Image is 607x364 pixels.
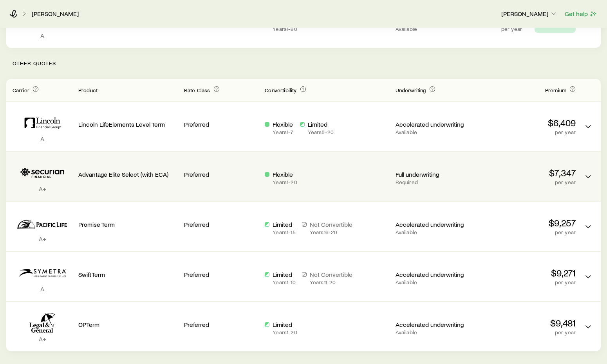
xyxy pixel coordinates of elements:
[545,87,566,93] span: Premium
[273,129,293,135] p: Years 1 - 7
[13,87,29,93] span: Carrier
[78,271,178,278] p: SwiftTerm
[396,229,470,235] p: Available
[310,221,352,228] p: Not Convertible
[273,170,297,178] p: Flexible
[13,285,72,293] p: A
[396,87,426,93] span: Underwriting
[396,170,470,178] p: Full underwriting
[6,48,601,79] p: Other Quotes
[476,117,576,128] p: $6,409
[476,317,576,328] p: $9,481
[501,9,558,19] button: [PERSON_NAME]
[310,279,352,285] p: Years 11 - 20
[396,221,470,228] p: Accelerated underwriting
[13,335,72,343] p: A+
[265,87,296,93] span: Convertibility
[6,79,601,351] div: Term quotes
[184,271,258,278] p: Preferred
[184,87,210,93] span: Rate Class
[396,129,470,135] p: Available
[184,170,258,178] p: Preferred
[78,120,178,128] p: Lincoln LifeElements Level Term
[273,221,295,228] p: Limited
[273,329,297,335] p: Years 1 - 20
[13,235,72,243] p: A+
[273,179,297,185] p: Years 1 - 20
[476,167,576,178] p: $7,347
[13,32,72,39] p: A
[495,26,522,32] p: per year
[310,229,352,235] p: Years 16 - 20
[476,217,576,228] p: $9,257
[476,129,576,135] p: per year
[476,279,576,285] p: per year
[31,10,79,18] a: [PERSON_NAME]
[308,129,334,135] p: Years 8 - 20
[273,279,295,285] p: Years 1 - 10
[476,179,576,185] p: per year
[78,221,178,228] p: Promise Term
[184,221,258,228] p: Preferred
[78,87,98,93] span: Product
[78,170,178,178] p: Advantage Elite Select (with ECA)
[273,271,295,278] p: Limited
[476,229,576,235] p: per year
[476,329,576,335] p: per year
[273,229,295,235] p: Years 1 - 15
[184,120,258,128] p: Preferred
[273,26,297,32] p: Years 1 - 20
[396,329,470,335] p: Available
[273,120,293,128] p: Flexible
[13,185,72,193] p: A+
[396,321,470,328] p: Accelerated underwriting
[78,321,178,328] p: OPTerm
[184,321,258,328] p: Preferred
[308,120,334,128] p: Limited
[13,135,72,143] p: A
[396,271,470,278] p: Accelerated underwriting
[501,10,558,18] p: [PERSON_NAME]
[396,279,470,285] p: Available
[564,9,598,18] button: Get help
[476,267,576,278] p: $9,271
[310,271,352,278] p: Not Convertible
[396,26,470,32] p: Available
[273,321,297,328] p: Limited
[396,120,470,128] p: Accelerated underwriting
[396,179,470,185] p: Required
